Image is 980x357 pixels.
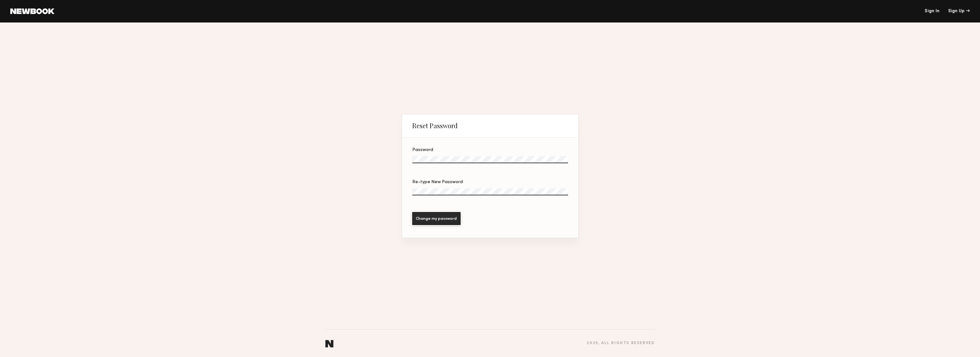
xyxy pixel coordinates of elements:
[412,212,461,225] button: Change my password
[925,9,939,13] a: Sign In
[412,148,568,152] div: Password
[412,156,568,163] input: Password
[412,188,568,195] input: Re-type New Password
[412,122,458,129] div: Reset Password
[587,341,655,345] div: 2025 , all rights reserved
[948,9,970,13] div: Sign Up
[412,180,568,184] div: Re-type New Password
